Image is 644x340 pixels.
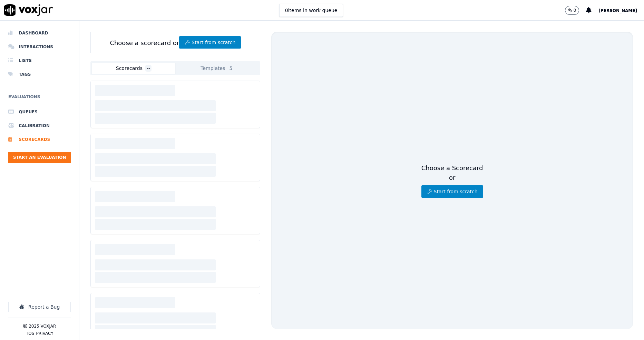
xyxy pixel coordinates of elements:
div: Choose a scorecard or [90,32,260,53]
button: Start from scratch [179,36,241,49]
button: 0items in work queue [279,4,343,17]
button: [PERSON_NAME] [598,6,644,14]
a: Dashboard [8,26,71,40]
a: Interactions [8,40,71,54]
h6: Evaluations [8,93,71,105]
button: Templates [175,63,259,74]
span: -- [145,65,152,72]
button: Start an Evaluation [8,152,71,163]
button: 0 [565,6,586,15]
button: Start from scratch [421,185,483,198]
button: TOS [26,331,34,336]
button: Privacy [36,331,53,336]
a: Lists [8,54,71,68]
img: voxjar logo [4,4,53,16]
span: 5 [228,65,234,72]
a: Tags [8,68,71,81]
a: Queues [8,105,71,119]
button: Report a Bug [8,302,71,312]
a: Calibration [8,119,71,133]
button: 0 [565,6,579,15]
p: 0 [574,8,576,13]
span: [PERSON_NAME] [598,8,637,13]
button: Scorecards [92,63,175,74]
p: 2025 Voxjar [29,323,56,329]
a: Scorecards [8,133,71,146]
div: Choose a Scorecard or [421,163,483,198]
